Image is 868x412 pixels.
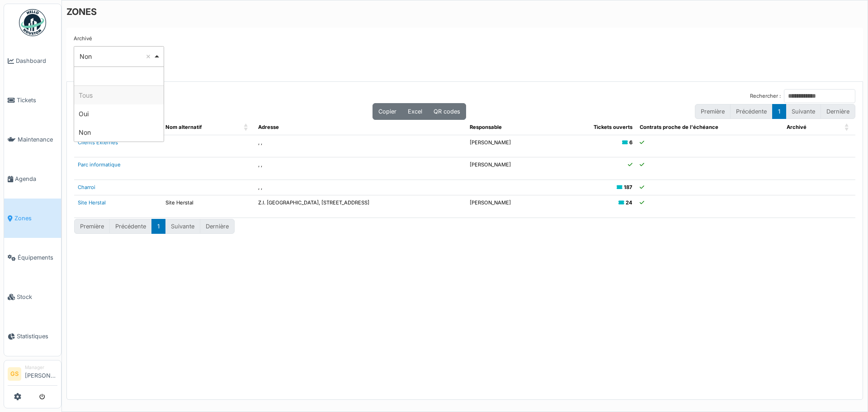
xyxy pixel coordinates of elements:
[78,139,118,146] a: Clients Externes
[255,180,466,195] td: , ,
[151,219,165,234] button: 1
[255,135,466,157] td: , ,
[470,139,552,147] p: [PERSON_NAME]
[4,317,61,356] a: Statistiques
[378,108,396,115] span: Copier
[74,35,92,43] label: Archivé
[640,124,718,130] span: Contrats proche de l'échéance
[74,104,164,123] div: Oui
[165,124,202,130] span: Nom alternatif
[244,120,249,135] span: Nom alternatif: Activate to sort
[402,103,428,120] button: Excel
[772,104,786,119] button: 1
[15,175,57,183] span: Agenda
[428,103,466,120] button: QR codes
[17,332,57,341] span: Statistiques
[25,364,57,384] li: [PERSON_NAME]
[255,157,466,180] td: , ,
[624,184,632,190] b: 187
[594,124,632,130] span: Tickets ouverts
[78,199,106,206] a: Site Herstal
[78,161,121,168] a: Parc informatique
[18,135,57,144] span: Maintenance
[255,195,466,218] td: Z.I. [GEOGRAPHIC_DATA], [STREET_ADDRESS]
[408,108,422,115] span: Excel
[74,67,164,86] input: Tous
[258,124,279,130] span: Adresse
[470,161,552,169] p: [PERSON_NAME]
[74,86,164,104] div: Tous
[8,364,57,386] a: GS Manager[PERSON_NAME]
[8,367,21,381] li: GS
[470,124,502,130] span: Responsable
[4,277,61,317] a: Stock
[787,124,807,130] span: Archivé
[695,104,855,119] nav: pagination
[17,293,57,301] span: Stock
[4,41,61,81] a: Dashboard
[18,253,57,262] span: Équipements
[4,81,61,120] a: Tickets
[4,238,61,277] a: Équipements
[626,199,632,206] b: 24
[470,199,552,207] p: [PERSON_NAME]
[629,139,632,146] b: 6
[750,92,781,100] label: Rechercher :
[144,52,153,61] button: Remove item: 'false'
[25,364,57,371] div: Manager
[66,6,97,17] h6: ZONES
[17,96,57,104] span: Tickets
[14,214,57,223] span: Zones
[16,57,57,65] span: Dashboard
[373,103,402,120] button: Copier
[80,52,153,61] div: Non
[434,108,460,115] span: QR codes
[4,199,61,238] a: Zones
[4,120,61,159] a: Maintenance
[4,159,61,199] a: Agenda
[19,9,46,36] img: Badge_color-CXgf-gQk.svg
[78,184,95,190] a: Charroi
[162,195,255,218] td: Site Herstal
[74,219,235,234] nav: pagination
[844,120,850,135] span: Archivé: Activate to sort
[74,123,164,142] div: Non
